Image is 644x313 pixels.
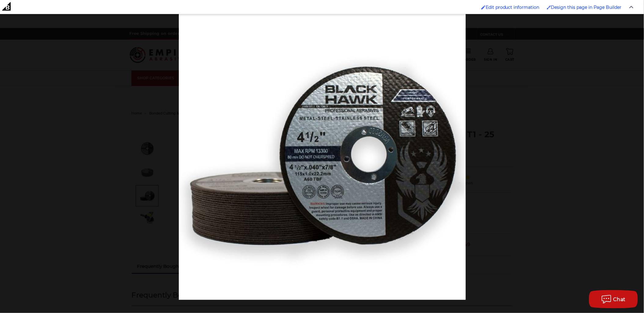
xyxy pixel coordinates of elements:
[179,13,466,300] img: 4.5_inch_cut_off_wheels_pack__13628.1702321727.jpg
[547,5,551,9] img: Enabled brush for page builder edit.
[486,5,539,10] span: Edit product information
[551,5,622,10] span: Design this page in Page Builder
[481,5,486,9] img: Enabled brush for product edit
[613,297,626,302] span: Chat
[589,290,638,308] button: Chat
[629,6,634,9] img: Close Admin Bar
[478,2,543,13] a: Enabled brush for product edit Edit product information
[544,2,625,13] a: Enabled brush for page builder edit. Design this page in Page Builder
